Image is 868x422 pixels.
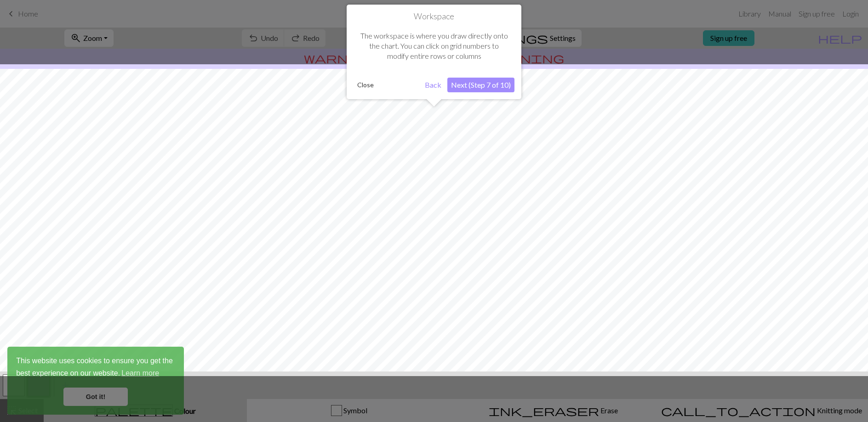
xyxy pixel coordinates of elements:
button: Back [421,78,445,92]
button: Close [354,78,377,92]
h1: Workspace [354,11,514,22]
div: The workspace is where you draw directly onto the chart. You can click on grid numbers to modify ... [354,22,514,71]
div: Workspace [347,5,521,99]
button: Next (Step 7 of 10) [447,78,514,92]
